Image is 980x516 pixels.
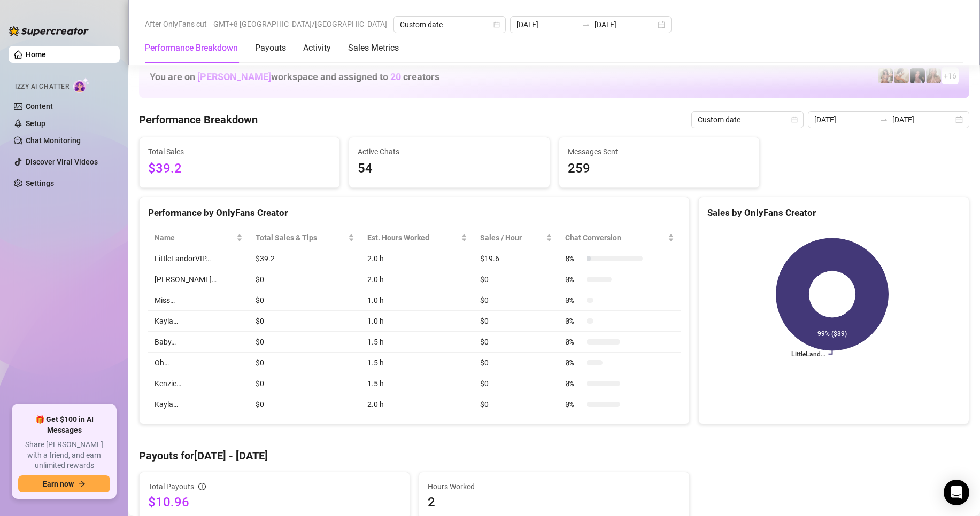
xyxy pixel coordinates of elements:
[43,480,74,488] span: Earn now
[15,82,69,92] span: Izzy AI Chatter
[197,71,271,82] span: [PERSON_NAME]
[361,373,474,394] td: 1.5 h
[18,415,110,435] span: 🎁 Get $100 in AI Messages
[516,19,577,30] input: Start date
[26,50,46,59] a: Home
[148,159,331,179] span: $39.2
[150,71,439,83] h1: You are on workspace and assigned to creators
[148,373,249,394] td: Kenzie…
[367,232,459,244] div: Est. Hours Worked
[474,373,559,394] td: $0
[361,332,474,353] td: 1.5 h
[582,20,590,29] span: swap-right
[303,42,331,54] div: Activity
[892,114,953,126] input: End date
[428,494,681,511] span: 2
[474,248,559,269] td: $19.6
[910,68,925,83] img: Baby (@babyyyybellaa)
[358,159,541,179] span: 54
[256,232,346,244] span: Total Sales & Tips
[474,290,559,311] td: $0
[565,378,582,389] span: 0 %
[474,394,559,415] td: $0
[565,253,582,264] span: 8 %
[249,311,361,332] td: $0
[139,112,258,127] h4: Performance Breakdown
[148,290,249,311] td: Miss…
[148,353,249,373] td: Oh…
[474,228,559,248] th: Sales / Hour
[707,206,960,220] div: Sales by OnlyFans Creator
[26,136,81,145] a: Chat Monitoring
[565,398,582,410] span: 0 %
[249,332,361,353] td: $0
[474,353,559,373] td: $0
[474,332,559,353] td: $0
[18,440,110,471] span: Share [PERSON_NAME] with a friend, and earn unlimited rewards
[9,26,89,36] img: logo-BBDzfeDw.svg
[879,115,888,124] span: swap-right
[390,71,401,82] span: 20
[565,357,582,369] span: 0 %
[148,311,249,332] td: Kayla…
[565,273,582,285] span: 0 %
[879,115,888,124] span: to
[791,116,798,123] span: calendar
[148,248,249,269] td: LittleLandorVIP…
[565,315,582,327] span: 0 %
[493,21,500,28] span: calendar
[878,68,893,83] img: Avry (@avryjennervip)
[249,353,361,373] td: $0
[361,248,474,269] td: 2.0 h
[249,228,361,248] th: Total Sales & Tips
[361,353,474,373] td: 1.5 h
[26,179,54,187] a: Settings
[568,159,751,179] span: 259
[155,232,234,244] span: Name
[894,68,909,83] img: Kayla (@kaylathaylababy)
[213,16,387,32] span: GMT+8 [GEOGRAPHIC_DATA]/[GEOGRAPHIC_DATA]
[145,16,207,32] span: After OnlyFans cut
[148,146,331,158] span: Total Sales
[474,311,559,332] td: $0
[568,146,751,158] span: Messages Sent
[18,475,110,492] button: Earn nowarrow-right
[814,114,875,126] input: Start date
[148,332,249,353] td: Baby…
[944,70,956,82] span: + 16
[198,483,206,490] span: info-circle
[348,42,399,54] div: Sales Metrics
[926,68,941,83] img: Kenzie (@dmaxkenz)
[400,17,499,33] span: Custom date
[698,112,797,128] span: Custom date
[361,269,474,290] td: 2.0 h
[474,269,559,290] td: $0
[73,77,90,93] img: AI Chatter
[249,248,361,269] td: $39.2
[148,228,249,248] th: Name
[148,206,681,220] div: Performance by OnlyFans Creator
[26,102,53,111] a: Content
[582,20,590,29] span: to
[249,290,361,311] td: $0
[565,294,582,306] span: 0 %
[139,448,969,463] h4: Payouts for [DATE] - [DATE]
[480,232,544,244] span: Sales / Hour
[428,481,681,492] span: Hours Worked
[249,269,361,290] td: $0
[148,394,249,415] td: Kayla…
[361,394,474,415] td: 2.0 h
[78,480,86,488] span: arrow-right
[791,350,825,358] text: LittleLand...
[148,494,401,511] span: $10.96
[148,269,249,290] td: [PERSON_NAME]…
[361,290,474,311] td: 1.0 h
[26,119,45,128] a: Setup
[565,232,666,244] span: Chat Conversion
[249,373,361,394] td: $0
[148,481,194,492] span: Total Payouts
[559,228,681,248] th: Chat Conversion
[145,42,238,54] div: Performance Breakdown
[944,480,969,505] div: Open Intercom Messenger
[249,394,361,415] td: $0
